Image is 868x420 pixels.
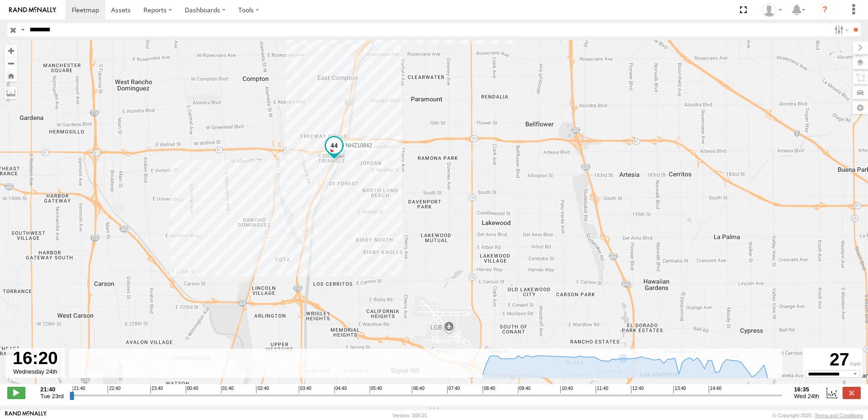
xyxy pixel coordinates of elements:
[483,386,495,393] span: 08:40
[5,57,17,70] button: Zoom out
[256,386,269,393] span: 02:40
[804,350,861,370] div: 27
[794,393,819,400] span: Wed 24th Sep 2025
[843,387,861,399] label: Close
[186,386,198,393] span: 00:40
[5,45,17,57] button: Zoom in
[673,386,686,393] span: 13:40
[299,386,311,393] span: 03:40
[631,386,644,393] span: 12:40
[334,386,347,393] span: 04:40
[773,413,863,418] div: © Copyright 2025 -
[7,387,25,399] label: Play/Stop
[40,393,64,400] span: Tue 23rd Sep 2025
[150,386,163,393] span: 23:40
[393,413,427,418] div: Version: 308.01
[815,413,863,418] a: Terms and Conditions
[5,70,17,82] button: Zoom Home
[221,386,234,393] span: 01:40
[560,386,573,393] span: 10:40
[412,386,424,393] span: 06:40
[19,23,26,36] label: Search Query
[5,86,17,99] label: Measure
[518,386,531,393] span: 09:40
[5,411,47,420] a: Visit our Website
[370,386,382,393] span: 05:40
[818,3,832,17] i: ?
[447,386,460,393] span: 07:40
[346,142,372,149] span: NHZ10842
[759,3,785,17] div: Zulema McIntosch
[73,386,85,393] span: 21:40
[709,386,721,393] span: 14:40
[40,386,64,393] strong: 21:40
[831,23,850,36] label: Search Filter Options
[108,386,120,393] span: 22:40
[596,386,608,393] span: 11:40
[794,386,819,393] strong: 16:35
[853,101,868,114] label: Map Settings
[9,7,56,13] img: rand-logo.svg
